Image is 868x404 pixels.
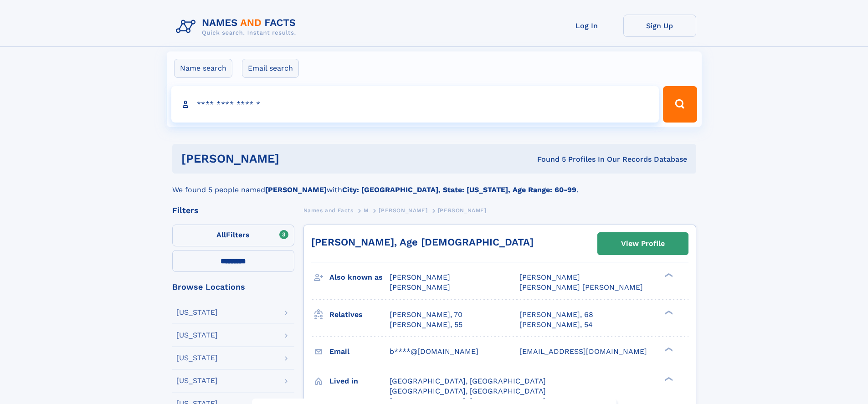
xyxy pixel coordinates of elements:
[663,346,673,352] div: ❯
[621,233,665,254] div: View Profile
[176,377,218,384] div: [US_STATE]
[329,307,390,322] h3: Relatives
[216,230,226,239] span: All
[550,15,623,37] a: Log In
[663,309,673,315] div: ❯
[390,310,462,320] a: [PERSON_NAME], 70
[390,283,450,291] span: [PERSON_NAME]
[364,207,369,214] span: M
[519,283,643,291] span: [PERSON_NAME] [PERSON_NAME]
[598,233,688,255] a: View Profile
[329,344,390,359] h3: Email
[329,270,390,285] h3: Also known as
[176,332,218,339] div: [US_STATE]
[342,185,576,194] b: City: [GEOGRAPHIC_DATA], State: [US_STATE], Age Range: 60-99
[408,154,687,164] div: Found 5 Profiles In Our Records Database
[174,59,232,78] label: Name search
[176,309,218,316] div: [US_STATE]
[171,86,659,123] input: search input
[172,15,303,39] img: Logo Names and Facts
[181,153,408,164] h1: [PERSON_NAME]
[390,273,450,281] span: [PERSON_NAME]
[390,377,546,385] span: [GEOGRAPHIC_DATA], [GEOGRAPHIC_DATA]
[663,272,673,278] div: ❯
[311,236,534,248] a: [PERSON_NAME], Age [DEMOGRAPHIC_DATA]
[663,86,697,123] button: Search Button
[623,15,696,37] a: Sign Up
[379,207,427,214] span: [PERSON_NAME]
[172,206,294,215] div: Filters
[379,205,427,216] a: [PERSON_NAME]
[172,225,294,246] label: Filters
[519,347,647,356] span: [EMAIL_ADDRESS][DOMAIN_NAME]
[303,205,354,216] a: Names and Facts
[519,310,593,320] a: [PERSON_NAME], 68
[176,354,218,362] div: [US_STATE]
[519,320,593,330] a: [PERSON_NAME], 54
[172,283,294,291] div: Browse Locations
[265,185,327,194] b: [PERSON_NAME]
[519,273,580,281] span: [PERSON_NAME]
[390,320,462,330] a: [PERSON_NAME], 55
[329,373,390,389] h3: Lived in
[438,207,487,214] span: [PERSON_NAME]
[663,376,673,382] div: ❯
[172,174,696,195] div: We found 5 people named with .
[364,205,369,216] a: M
[390,387,546,395] span: [GEOGRAPHIC_DATA], [GEOGRAPHIC_DATA]
[242,59,299,78] label: Email search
